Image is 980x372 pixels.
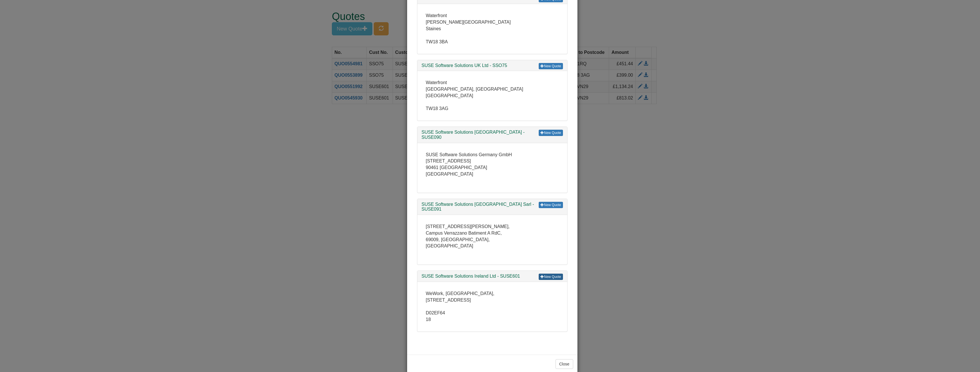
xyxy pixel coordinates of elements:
[422,130,563,140] h3: SUSE Software Solutions [GEOGRAPHIC_DATA] - SUSE090
[426,172,473,176] span: [GEOGRAPHIC_DATA]
[426,310,445,315] span: D02EF64
[426,224,510,229] span: [STREET_ADDRESS][PERSON_NAME],
[426,237,490,242] span: 69009, [GEOGRAPHIC_DATA],
[422,202,563,212] h3: SUSE Software Solutions [GEOGRAPHIC_DATA] Sarl - SUSE091
[426,317,431,322] span: 18
[426,20,511,25] span: [PERSON_NAME][GEOGRAPHIC_DATA]
[426,39,448,44] span: TW18 3BA
[422,63,563,68] h3: SUSE Software Solutions UK Ltd - SSO75
[426,152,512,157] span: SUSE Software Solutions Germany GmbH
[426,298,471,302] span: [STREET_ADDRESS]
[539,202,563,208] a: New Quote
[539,63,563,69] a: New Quote
[422,274,563,279] h3: SUSE Software Solutions Ireland Ltd - SUSE601
[426,165,487,170] span: 90461 [GEOGRAPHIC_DATA]
[539,274,563,280] a: New Quote
[426,158,471,163] span: [STREET_ADDRESS]
[426,87,523,92] span: [GEOGRAPHIC_DATA], [GEOGRAPHIC_DATA]
[426,93,473,98] span: [GEOGRAPHIC_DATA]
[426,231,502,235] span: Campus Verrazzano Batiment A RdC,
[426,291,495,296] span: WeWork, [GEOGRAPHIC_DATA],
[556,359,573,369] button: Close
[426,243,473,248] span: [GEOGRAPHIC_DATA]
[426,106,448,111] span: TW18 3AG
[426,80,447,85] span: Waterfront
[426,13,447,18] span: Waterfront
[426,26,441,31] span: Staines
[539,130,563,136] a: New Quote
